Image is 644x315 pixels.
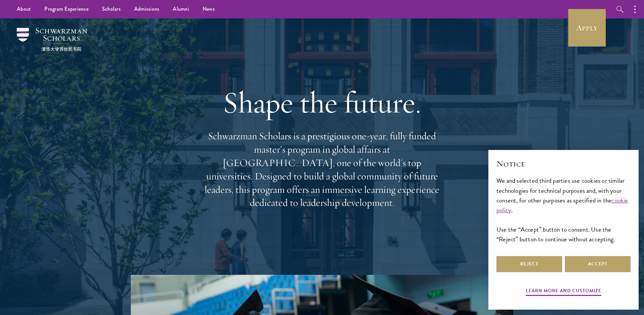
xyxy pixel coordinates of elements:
[496,176,631,244] div: We and selected third parties use cookies or similar technologies for technical purposes and, wit...
[568,9,606,47] a: Apply
[565,256,631,272] button: Accept
[17,28,87,51] img: Schwarzman Scholars
[201,130,443,210] p: Schwarzman Scholars is a prestigious one-year, fully funded master’s program in global affairs at...
[496,158,631,169] h2: Notice
[201,84,443,121] h1: Shape the future.
[526,287,601,297] button: Learn more and customize
[496,195,628,215] a: cookie policy
[496,256,562,272] button: Reject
